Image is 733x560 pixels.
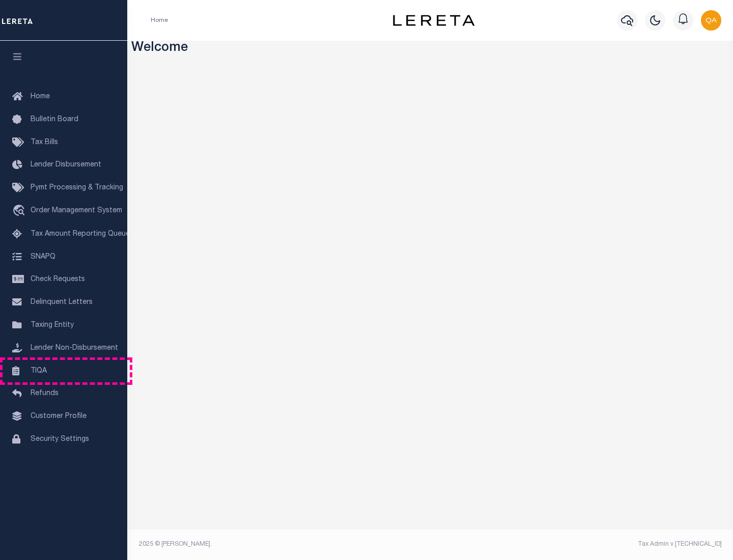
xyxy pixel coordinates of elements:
[31,345,118,352] span: Lender Non-Disbursement
[12,205,29,218] i: travel_explore
[151,16,168,25] li: Home
[31,253,55,260] span: SNAPQ
[31,390,59,397] span: Refunds
[31,93,50,100] span: Home
[31,367,47,374] span: TIQA
[701,10,721,31] img: svg+xml;base64,PHN2ZyB4bWxucz0iaHR0cDovL3d3dy53My5vcmcvMjAwMC9zdmciIHBvaW50ZXItZXZlbnRzPSJub25lIi...
[31,139,58,146] span: Tax Bills
[31,184,123,191] span: Pymt Processing & Tracking
[438,540,722,549] div: Tax Admin v.[TECHNICAL_ID]
[31,231,130,238] span: Tax Amount Reporting Queue
[31,207,122,214] span: Order Management System
[31,276,85,283] span: Check Requests
[31,436,89,443] span: Security Settings
[31,299,93,306] span: Delinquent Letters
[31,322,74,329] span: Taxing Entity
[131,41,729,57] h3: Welcome
[131,540,431,549] div: 2025 © [PERSON_NAME].
[31,413,87,420] span: Customer Profile
[31,161,101,169] span: Lender Disbursement
[31,116,78,123] span: Bulletin Board
[393,15,474,26] img: logo-dark.svg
